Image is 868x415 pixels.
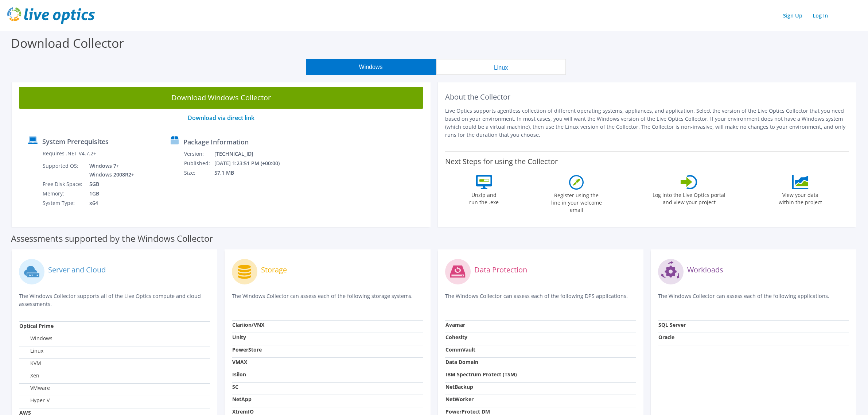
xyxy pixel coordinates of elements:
[214,159,289,168] td: [DATE] 1:23:51 PM (+00:00)
[184,159,214,168] td: Published:
[183,138,249,146] label: Package Information
[19,292,210,308] p: The Windows Collector supports all of the Live Optics compute and cloud assessments.
[84,161,136,179] td: Windows 7+ Windows 2008R2+
[232,334,246,341] strong: Unity
[19,347,43,354] label: Linux
[774,189,827,206] label: View your data within the project
[42,179,84,189] td: Free Disk Space:
[652,189,726,206] label: Log into the Live Optics portal and view your project
[809,10,832,21] a: Log In
[188,114,254,122] a: Download via direct link
[11,235,213,242] label: Assessments supported by the Windows Collector
[232,408,254,415] strong: XtremIO
[19,372,39,379] label: Xen
[19,397,50,404] label: Hyper-V
[48,266,106,274] label: Server and Cloud
[214,168,289,178] td: 57.1 MB
[445,157,558,166] label: Next Steps for using the Collector
[474,266,527,274] label: Data Protection
[232,383,238,390] strong: SC
[445,396,474,403] strong: NetWorker
[549,190,604,214] label: Register using the line in your welcome email
[445,408,490,415] strong: PowerProtect DM
[184,149,214,159] td: Version:
[19,360,41,367] label: KVM
[19,384,50,392] label: VMware
[467,189,501,206] label: Unzip and run the .exe
[445,346,475,353] strong: CommVault
[19,322,54,329] strong: Optical Prime
[42,138,109,145] label: System Prerequisites
[19,335,52,342] label: Windows
[658,321,686,328] strong: SQL Server
[445,292,636,307] p: The Windows Collector can assess each of the following DPS applications.
[232,371,246,378] strong: Isilon
[42,161,84,179] td: Supported OS:
[687,266,723,274] label: Workloads
[42,198,84,208] td: System Type:
[445,334,467,341] strong: Cohesity
[232,346,262,353] strong: PowerStore
[232,321,264,328] strong: Clariion/VNX
[184,168,214,178] td: Size:
[436,59,566,75] button: Linux
[445,93,849,101] h2: About the Collector
[11,35,124,51] label: Download Collector
[445,383,473,390] strong: NetBackup
[84,189,136,198] td: 1GB
[42,189,84,198] td: Memory:
[232,358,247,365] strong: VMAX
[445,371,517,378] strong: IBM Spectrum Protect (TSM)
[84,198,136,208] td: x64
[232,292,423,307] p: The Windows Collector can assess each of the following storage systems.
[658,292,849,307] p: The Windows Collector can assess each of the following applications.
[779,10,806,21] a: Sign Up
[232,396,252,403] strong: NetApp
[7,7,95,24] img: live_optics_svg.svg
[445,107,849,139] p: Live Optics supports agentless collection of different operating systems, appliances, and applica...
[306,59,436,75] button: Windows
[84,179,136,189] td: 5GB
[445,321,465,328] strong: Avamar
[214,149,289,159] td: [TECHNICAL_ID]
[261,266,287,274] label: Storage
[43,150,96,157] label: Requires .NET V4.7.2+
[658,334,674,341] strong: Oracle
[19,87,423,109] a: Download Windows Collector
[445,358,478,365] strong: Data Domain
